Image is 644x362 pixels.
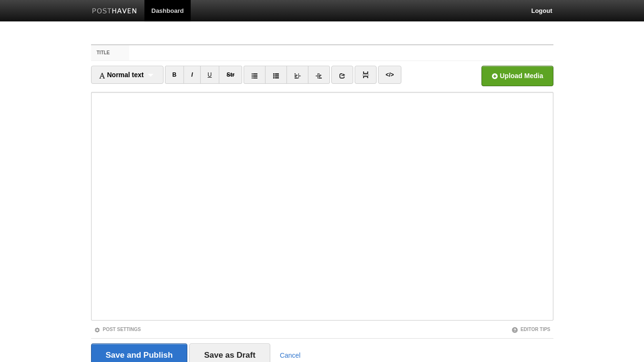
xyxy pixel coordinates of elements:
a: </> [378,66,401,84]
a: B [165,66,184,84]
span: Normal text [99,71,144,79]
img: Posthaven-bar [92,8,137,15]
a: U [200,66,220,84]
img: pagebreak-icon.png [362,71,369,78]
a: Str [219,66,242,84]
a: I [184,66,200,84]
label: Title [91,45,130,60]
a: Editor Tips [511,327,551,332]
a: Post Settings [94,327,141,332]
a: Cancel [280,352,301,359]
del: Str [226,71,235,78]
